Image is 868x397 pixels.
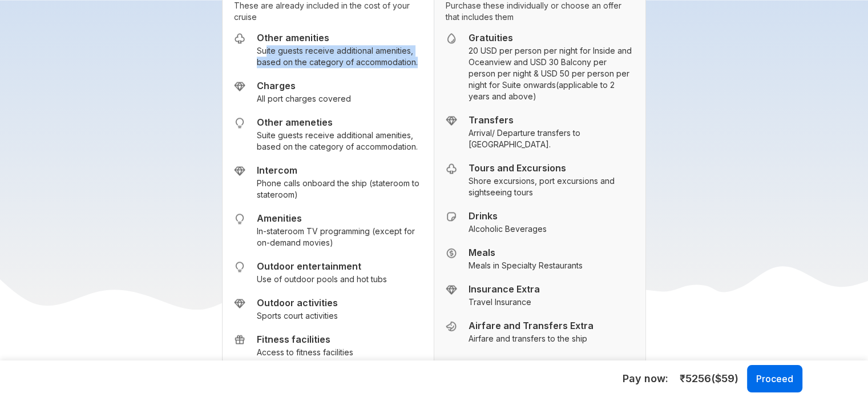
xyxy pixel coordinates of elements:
small: Shore excursions, port excursions and sightseeing tours [469,175,634,198]
img: Inclusion Icon [234,334,245,346]
small: Suite guests receive additional amenities, based on the category of accommodation. [257,45,422,68]
img: Inclusion Icon [234,81,245,92]
span: ₹ 5256 ($ 59 ) [680,371,738,386]
h5: Airfare and Transfers Extra [469,320,594,331]
img: Inclusion Icon [234,261,245,272]
small: 20 USD per person per night for Inside and Oceanview and USD 30 Balcony per person per night & US... [469,45,634,102]
img: Inclusion Icon [234,165,245,177]
h5: Insurance Extra [469,283,540,295]
h5: Outdoor activities [257,297,338,308]
small: Airfare and transfers to the ship [469,333,594,344]
img: Inclusion Icon [446,320,457,332]
small: All port charges covered [257,93,351,105]
h5: Fitness facilities [257,334,353,345]
h5: Amenities [257,212,422,224]
small: Arrival/ Departure transfers to [GEOGRAPHIC_DATA]. [469,127,634,150]
small: Meals in Specialty Restaurants [469,260,583,271]
small: Travel Insurance [469,296,540,308]
h5: Drinks [469,210,547,222]
img: Inclusion Icon [446,163,457,174]
small: Use of outdoor pools and hot tubs [257,274,387,285]
img: Inclusion Icon [446,247,457,259]
img: Inclusion Icon [234,298,245,309]
img: Inclusion Icon [234,33,245,44]
small: Suite guests receive additional amenities, based on the category of accommodation. [257,130,422,153]
h5: Charges [257,80,351,91]
h5: Other amenities [257,32,422,43]
small: In-stateroom TV programming (except for on-demand movies) [257,226,422,248]
small: Access to fitness facilities [257,347,353,358]
h5: Meals [469,247,583,258]
img: Inclusion Icon [234,213,245,224]
small: Sports court activities [257,310,338,322]
h5: Tours and Excursions [469,162,634,174]
h5: Other ameneties [257,117,422,128]
img: Inclusion Icon [446,33,457,44]
img: Inclusion Icon [446,115,457,126]
img: Inclusion Icon [234,117,245,129]
h5: Outdoor entertainment [257,260,387,272]
button: Proceed [747,365,802,392]
small: Alcoholic Beverages [469,223,547,235]
h5: Pay now: [623,372,668,386]
small: Phone calls onboard the ship (stateroom to stateroom) [257,178,422,200]
h5: Gratuities [469,32,634,43]
h5: Intercom [257,165,422,176]
img: Inclusion Icon [446,211,457,222]
h5: Transfers [469,114,634,126]
img: Inclusion Icon [446,284,457,295]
